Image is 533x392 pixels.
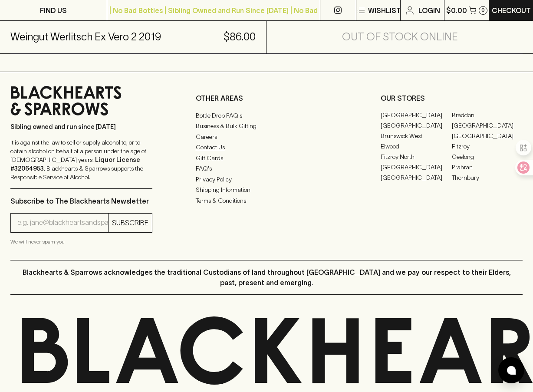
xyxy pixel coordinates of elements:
[381,110,451,121] a: [GEOGRAPHIC_DATA]
[452,142,523,152] a: Fitzroy
[10,30,161,44] h5: Weingut Werlitsch Ex Vero 2 2019
[10,122,152,131] p: Sibling owned and run since [DATE]
[196,142,338,153] a: Contact Us
[196,195,338,206] a: Terms & Conditions
[507,366,516,375] img: bubble-icon
[196,164,338,174] a: FAQ's
[452,152,523,162] a: Geelong
[446,5,467,16] p: $0.00
[481,8,485,13] p: 0
[10,156,140,172] strong: Liquor License #32064953
[381,131,451,142] a: Brunswick West
[196,93,338,103] p: OTHER AREAS
[452,173,523,183] a: Thornbury
[368,5,401,16] p: Wishlist
[452,162,523,173] a: Prahran
[418,5,440,16] p: Login
[381,162,451,173] a: [GEOGRAPHIC_DATA]
[381,93,523,103] p: OUR STORES
[492,5,531,16] p: Checkout
[452,121,523,131] a: [GEOGRAPHIC_DATA]
[196,132,338,142] a: Careers
[10,196,152,206] p: Subscribe to The Blackhearts Newsletter
[40,5,67,16] p: FIND US
[196,174,338,184] a: Privacy Policy
[196,121,338,132] a: Business & Bulk Gifting
[452,131,523,142] a: [GEOGRAPHIC_DATA]
[10,237,152,246] p: We will never spam you
[17,216,108,230] input: e.g. jane@blackheartsandsparrows.com.au
[196,110,338,121] a: Bottle Drop FAQ's
[196,185,338,195] a: Shipping Information
[224,30,256,44] h5: $86.00
[381,142,451,152] a: Elwood
[10,138,152,181] p: It is against the law to sell or supply alcohol to, or to obtain alcohol on behalf of a person un...
[112,217,148,228] p: SUBSCRIBE
[381,121,451,131] a: [GEOGRAPHIC_DATA]
[381,152,451,162] a: Fitzroy North
[109,214,152,232] button: SUBSCRIBE
[196,153,338,163] a: Gift Cards
[17,267,516,288] p: Blackhearts & Sparrows acknowledges the traditional Custodians of land throughout [GEOGRAPHIC_DAT...
[381,173,451,183] a: [GEOGRAPHIC_DATA]
[342,30,458,44] h5: Out of Stock Online
[452,110,523,121] a: Braddon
